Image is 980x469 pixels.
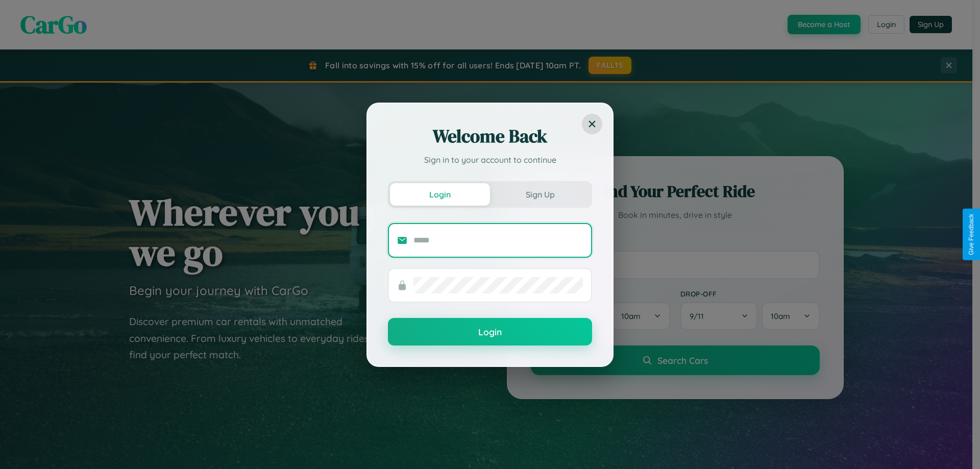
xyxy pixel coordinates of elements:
[388,318,592,345] button: Login
[968,214,975,255] div: Give Feedback
[490,183,590,206] button: Sign Up
[390,183,490,206] button: Login
[388,124,592,149] h2: Welcome Back
[388,154,592,166] p: Sign in to your account to continue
